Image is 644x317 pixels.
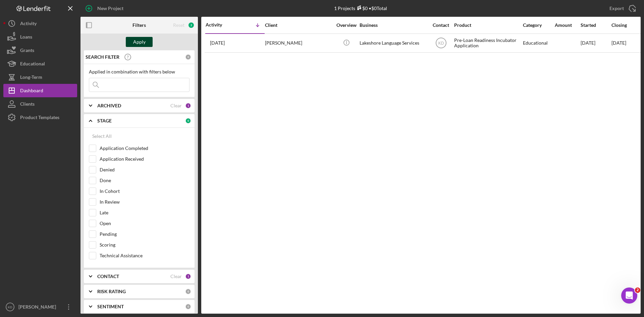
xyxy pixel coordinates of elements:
div: Product Templates [20,111,59,126]
label: Application Completed [100,145,190,152]
div: Contact [428,22,453,28]
div: Educational [523,34,554,52]
div: Amount [555,22,580,28]
div: 0 [185,54,191,60]
div: Activity [206,22,235,28]
button: New Project [80,2,130,15]
div: Grants [20,44,34,59]
span: 2 [635,287,640,293]
button: Educational [3,57,77,70]
div: Started [581,22,611,28]
b: CONTACT [97,274,119,279]
label: Scoring [100,242,190,248]
button: Loans [3,30,77,44]
text: KD [438,41,444,46]
div: Product [454,22,521,28]
time: 2025-08-16 03:52 [210,40,225,46]
div: Client [265,22,332,28]
div: Pre-Loan Readiness Incubator Application [454,34,521,52]
label: Open [100,220,190,227]
button: Product Templates [3,111,77,124]
button: Select All [89,129,115,143]
b: STAGE [97,118,112,123]
div: 0 [185,118,191,124]
b: ARCHIVED [97,103,121,108]
div: Apply [133,37,146,47]
div: Dashboard [20,84,43,99]
button: Dashboard [3,84,77,97]
div: Long-Term [20,70,42,86]
button: Activity [3,17,77,30]
div: Overview [334,22,359,28]
div: Select All [92,129,112,143]
label: In Review [100,199,190,205]
div: Category [523,22,554,28]
div: 2 [188,22,195,29]
div: 0 [185,304,191,310]
button: KD[PERSON_NAME] [3,300,77,314]
div: Activity [20,17,37,32]
b: Filters [132,22,146,28]
div: New Project [97,2,123,15]
div: Clear [170,274,182,279]
label: Application Received [100,156,190,162]
label: In Cohort [100,188,190,195]
b: SEARCH FILTER [86,54,119,60]
div: Business [360,22,427,28]
label: Pending [100,231,190,237]
div: $0 [355,5,368,11]
div: Clear [170,103,182,108]
button: Export [603,2,641,15]
div: Lakeshore Language Services [360,34,427,52]
div: Reset [173,22,184,28]
button: Long-Term [3,70,77,84]
div: Export [609,2,624,15]
div: 1 Projects • $0 Total [334,5,387,11]
label: Late [100,209,190,216]
div: 0 [185,288,191,295]
div: [DATE] [581,34,611,52]
label: Done [100,177,190,184]
div: Applied in combination with filters below [89,69,190,74]
button: Clients [3,97,77,111]
b: SENTIMENT [97,304,124,309]
label: Technical Assistance [100,252,190,259]
label: Denied [100,166,190,173]
div: 1 [185,273,191,279]
button: Grants [3,44,77,57]
time: [DATE] [611,40,626,46]
div: Loans [20,30,32,45]
iframe: Intercom live chat [621,287,637,304]
text: KD [8,305,12,309]
button: Apply [126,37,153,47]
div: [PERSON_NAME] [265,34,332,52]
div: 1 [185,103,191,109]
div: Clients [20,97,35,112]
b: RISK RATING [97,289,126,294]
div: Educational [20,57,45,72]
div: [PERSON_NAME] [17,300,60,315]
